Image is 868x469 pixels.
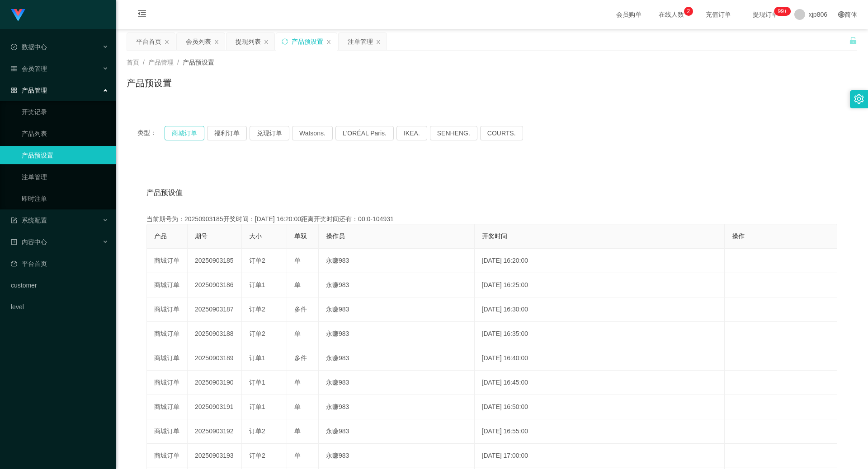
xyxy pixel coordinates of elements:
[701,11,736,18] span: 充值订单
[319,273,475,297] td: 永赚983
[475,249,725,273] td: [DATE] 16:20:00
[249,379,265,386] span: 订单1
[748,11,783,18] span: 提现订单
[475,444,725,468] td: [DATE] 17:00:00
[11,9,25,22] img: logo.9652507e.png
[319,249,475,273] td: 永赚983
[480,126,523,140] button: COURTS.
[127,0,157,29] i: 图标: menu-fold
[214,39,219,45] i: 图标: close
[147,346,188,371] td: 商城订单
[292,33,323,50] div: 产品预设置
[147,249,188,273] td: 商城订单
[147,273,188,297] td: 商城订单
[11,217,17,223] i: 图标: form
[11,87,17,93] i: 图标: appstore-o
[475,371,725,395] td: [DATE] 16:45:00
[207,126,247,140] button: 福利订单
[249,452,265,459] span: 订单2
[236,33,261,50] div: 提现列表
[183,59,214,66] span: 产品预设置
[146,214,837,224] div: 当前期号为：20250903185开奖时间：[DATE] 16:20:00距离开奖时间还有：00:0-104931
[249,403,265,410] span: 订单1
[249,354,265,362] span: 订单1
[294,257,301,264] span: 单
[687,7,690,16] p: 2
[127,76,172,90] h1: 产品预设置
[188,249,242,273] td: 20250903185
[188,322,242,346] td: 20250903188
[188,419,242,444] td: 20250903192
[348,33,373,50] div: 注单管理
[475,322,725,346] td: [DATE] 16:35:00
[165,126,204,140] button: 商城订单
[22,168,108,186] a: 注单管理
[188,444,242,468] td: 20250903193
[475,273,725,297] td: [DATE] 16:25:00
[147,297,188,322] td: 商城订单
[137,126,165,140] span: 类型：
[294,354,307,362] span: 多件
[292,126,333,140] button: Watsons.
[177,59,179,66] span: /
[319,444,475,468] td: 永赚983
[319,419,475,444] td: 永赚983
[654,11,689,18] span: 在线人数
[396,126,427,140] button: IKEA.
[164,39,170,45] i: 图标: close
[249,330,265,337] span: 订单2
[147,371,188,395] td: 商城订单
[376,39,381,45] i: 图标: close
[188,371,242,395] td: 20250903190
[482,232,507,240] span: 开奖时间
[326,39,331,45] i: 图标: close
[22,103,108,121] a: 开奖记录
[11,217,47,224] span: 系统配置
[294,232,307,240] span: 单双
[264,39,269,45] i: 图标: close
[147,419,188,444] td: 商城订单
[294,281,301,288] span: 单
[11,238,47,246] span: 内容中心
[22,125,108,143] a: 产品列表
[147,444,188,468] td: 商城订单
[475,297,725,322] td: [DATE] 16:30:00
[188,297,242,322] td: 20250903187
[188,273,242,297] td: 20250903186
[188,395,242,419] td: 20250903191
[11,65,17,72] i: 图标: table
[319,371,475,395] td: 永赚983
[188,346,242,371] td: 20250903189
[430,126,477,140] button: SENHENG.
[774,7,791,16] sup: 259
[282,38,288,45] i: 图标: sync
[294,330,301,337] span: 单
[849,37,857,45] i: 图标: unlock
[249,427,265,435] span: 订单2
[326,232,345,240] span: 操作员
[319,346,475,371] td: 永赚983
[11,44,17,50] i: 图标: check-circle-o
[136,33,161,50] div: 平台首页
[154,232,167,240] span: 产品
[11,276,108,294] a: customer
[147,322,188,346] td: 商城订单
[146,187,183,198] span: 产品预设值
[195,232,208,240] span: 期号
[11,43,47,51] span: 数据中心
[319,297,475,322] td: 永赚983
[294,306,307,313] span: 多件
[250,126,289,140] button: 兑现订单
[11,239,17,245] i: 图标: profile
[143,59,145,66] span: /
[148,59,174,66] span: 产品管理
[11,255,108,273] a: 图标: dashboard平台首页
[319,322,475,346] td: 永赚983
[854,94,864,104] i: 图标: setting
[186,33,211,50] div: 会员列表
[335,126,394,140] button: L'ORÉAL Paris.
[319,395,475,419] td: 永赚983
[147,395,188,419] td: 商城订单
[732,232,745,240] span: 操作
[294,403,301,410] span: 单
